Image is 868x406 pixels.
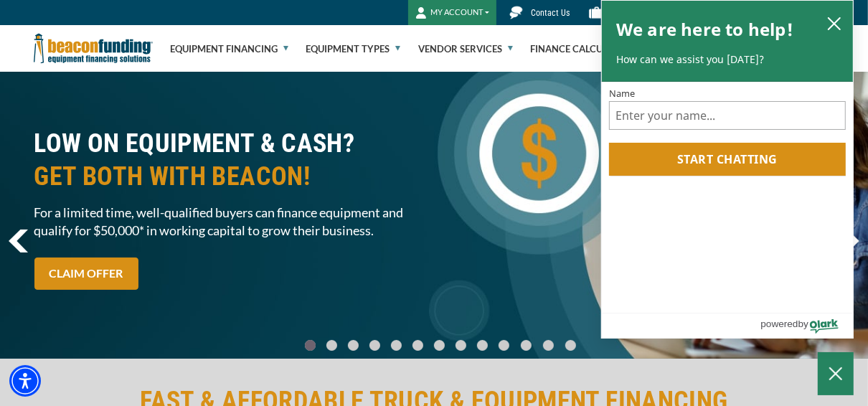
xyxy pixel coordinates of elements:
[418,26,513,72] a: Vendor Services
[562,339,580,351] a: Go To Slide 12
[431,339,448,351] a: Go To Slide 6
[530,26,632,72] a: Finance Calculator
[34,25,153,72] img: Beacon Funding Corporation logo
[609,101,846,130] input: Name
[9,365,41,397] div: Accessibility Menu
[34,160,426,193] span: GET BOTH WITH BEACON!
[9,230,28,252] img: Left Navigator
[531,8,570,18] span: Contact Us
[818,352,854,395] button: Close Chatbox
[616,15,793,44] h2: We are here to help!
[760,315,798,333] span: powered
[798,315,808,333] span: by
[823,13,846,33] button: close chatbox
[388,339,405,351] a: Go To Slide 4
[539,339,557,351] a: Go To Slide 11
[474,339,491,351] a: Go To Slide 8
[345,339,362,351] a: Go To Slide 2
[367,339,384,351] a: Go To Slide 3
[616,52,839,67] p: How can we assist you [DATE]?
[609,89,846,98] label: Name
[324,339,341,351] a: Go To Slide 1
[34,258,138,290] a: CLAIM OFFER
[170,26,288,72] a: Equipment Financing
[410,339,427,351] a: Go To Slide 5
[34,127,426,193] h2: LOW ON EQUIPMENT & CASH?
[760,313,853,338] a: Powered by Olark
[453,339,470,351] a: Go To Slide 7
[517,339,535,351] a: Go To Slide 10
[306,26,400,72] a: Equipment Types
[496,339,513,351] a: Go To Slide 9
[609,143,846,176] button: Start chatting
[34,204,426,240] span: For a limited time, well-qualified buyers can finance equipment and qualify for $50,000* in worki...
[9,230,28,252] a: previous
[302,339,319,351] a: Go To Slide 0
